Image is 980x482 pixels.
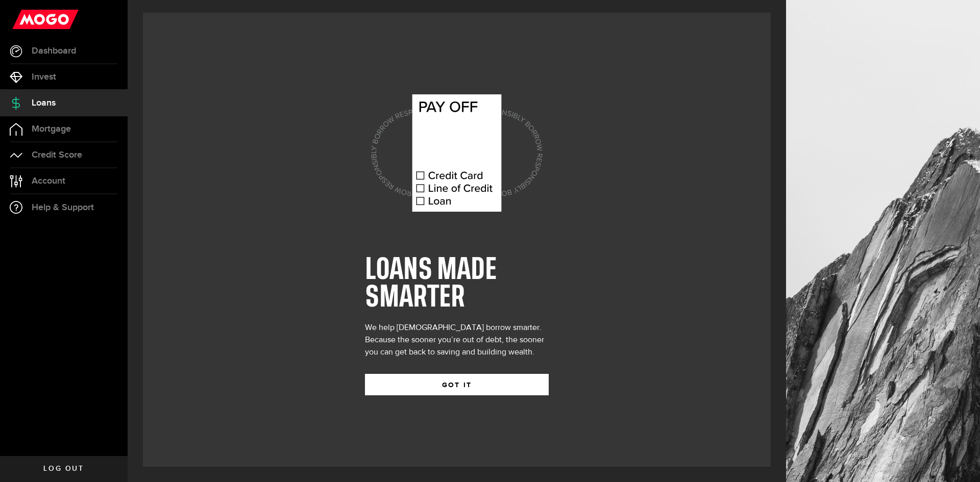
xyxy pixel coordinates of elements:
[43,465,84,472] span: Log out
[32,150,82,160] span: Credit Score
[32,124,71,134] span: Mortgage
[32,46,76,56] span: Dashboard
[365,257,549,312] h1: LOANS MADE SMARTER
[365,374,549,395] button: GOT IT
[32,72,56,82] span: Invest
[32,98,56,108] span: Loans
[365,322,549,359] div: We help [DEMOGRAPHIC_DATA] borrow smarter. Because the sooner you’re out of debt, the sooner you ...
[32,203,94,212] span: Help & Support
[32,176,65,186] span: Account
